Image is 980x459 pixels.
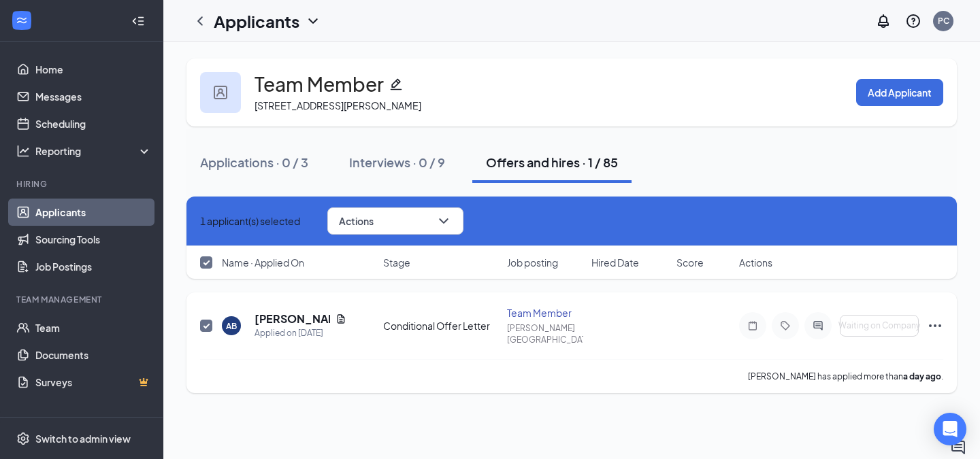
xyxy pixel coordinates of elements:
[214,86,227,99] img: user icon
[35,369,152,396] a: SurveysCrown
[927,318,943,334] svg: Ellipses
[192,13,208,29] svg: ChevronLeft
[15,14,29,27] svg: WorkstreamLogo
[486,154,618,171] div: Offers and hires · 1 / 85
[507,306,584,320] div: Team Member
[436,213,452,229] svg: ChevronDown
[838,321,920,330] span: Waiting on Company
[35,314,152,341] a: Team
[35,341,152,369] a: Documents
[905,13,921,29] svg: QuestionInfo
[214,10,299,33] h1: Applicants
[35,199,152,226] a: Applicants
[35,226,152,253] a: Sourcing Tools
[676,256,704,269] span: Score
[16,144,30,158] svg: Analysis
[16,178,149,190] div: Hiring
[591,256,639,269] span: Hired Date
[507,322,584,345] div: [PERSON_NAME][GEOGRAPHIC_DATA]
[35,253,152,280] a: Job Postings
[777,320,794,331] svg: Tag
[200,214,300,228] span: 1 applicant(s) selected
[226,320,237,332] div: AB
[950,439,966,456] svg: ChatActive
[349,154,445,171] div: Interviews · 0 / 9
[255,311,330,326] h5: [PERSON_NAME]
[339,216,374,226] span: Actions
[739,256,772,269] span: Actions
[35,144,152,158] div: Reporting
[35,56,152,83] a: Home
[903,371,941,381] b: a day ago
[16,432,30,445] svg: Settings
[131,14,145,28] svg: Collapse
[200,154,308,171] div: Applications · 0 / 3
[255,326,346,340] div: Applied on [DATE]
[35,432,131,445] div: Switch to admin view
[255,99,421,112] span: [STREET_ADDRESS][PERSON_NAME]
[507,256,558,269] span: Job posting
[383,256,410,269] span: Stage
[327,207,463,235] button: ActionsChevronDown
[305,13,321,29] svg: ChevronDown
[389,78,403,91] svg: Pencil
[222,256,304,269] span: Name · Applied On
[875,13,892,29] svg: Notifications
[16,294,149,305] div: Team Management
[748,371,943,382] p: [PERSON_NAME] has applied more than .
[840,315,919,337] button: Waiting on Company
[745,320,761,331] svg: Note
[35,83,152,110] a: Messages
[336,313,346,324] svg: Document
[934,413,966,445] div: Open Intercom Messenger
[255,73,384,96] h3: Team Member
[383,319,498,333] div: Conditional Offer Letter
[35,110,152,137] a: Scheduling
[856,79,943,106] button: Add Applicant
[938,15,949,27] div: PC
[810,320,826,331] svg: ActiveChat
